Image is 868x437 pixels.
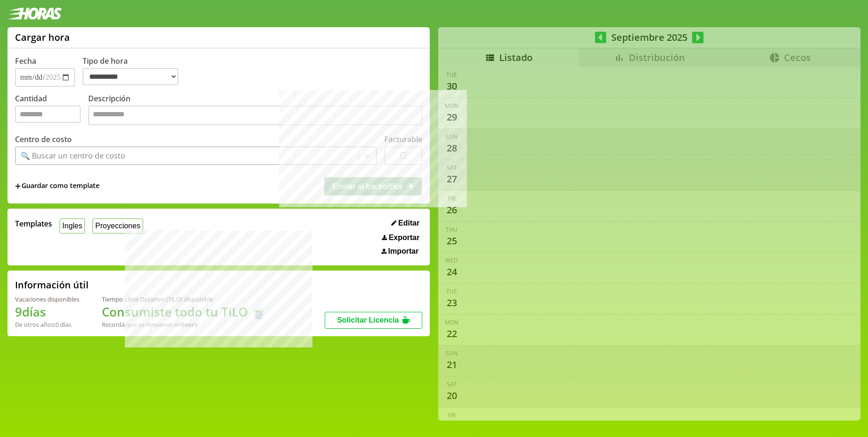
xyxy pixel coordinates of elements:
[88,93,422,128] label: Descripción
[15,303,79,320] h1: 9 días
[388,234,419,242] span: Exportar
[181,320,198,329] b: Enero
[15,181,99,191] span: +Guardar como template
[8,8,62,20] img: logotipo
[388,247,419,256] span: Importar
[15,295,79,303] div: Vacaciones disponibles
[15,279,89,291] h2: Información útil
[92,218,143,233] button: Proyecciones
[15,105,81,123] input: Cantidad
[337,316,399,324] span: Solicitar Licencia
[102,303,266,320] h1: Consumiste todo tu TiLO 🍵
[60,218,85,233] button: Ingles
[15,181,21,191] span: +
[15,320,79,329] div: De otros años: 0 días
[83,56,186,87] label: Tipo de hora
[21,151,125,161] div: 🔍 Buscar un centro de costo
[15,134,72,144] label: Centro de costo
[379,233,422,242] button: Exportar
[384,134,422,144] label: Facturable
[15,56,36,66] label: Fecha
[15,93,88,128] label: Cantidad
[102,320,266,329] div: Recordá que se renuevan en
[15,218,52,229] span: Templates
[88,105,422,125] textarea: Descripción
[102,295,266,303] div: Tiempo Libre Optativo (TiLO) disponible
[83,68,178,85] select: Tipo de hora
[398,219,419,227] span: Editar
[325,312,422,329] button: Solicitar Licencia
[388,218,422,228] button: Editar
[15,31,70,44] h1: Cargar hora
